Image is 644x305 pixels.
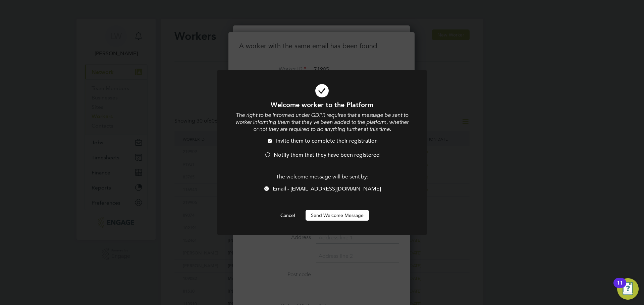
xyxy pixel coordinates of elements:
[235,112,409,133] i: The right to be informed under GDPR requires that a message be sent to worker informing them that...
[273,185,381,192] span: Email - [EMAIL_ADDRESS][DOMAIN_NAME]
[306,210,369,221] button: Send Welcome Message
[274,152,380,158] span: Notify them that they have been registered
[235,173,409,180] p: The welcome message will be sent by:
[617,283,623,292] div: 11
[617,278,639,300] button: Open Resource Center, 11 new notifications
[275,210,300,221] button: Cancel
[276,138,378,144] span: Invite them to complete their registration
[235,100,409,109] h1: Welcome worker to the Platform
